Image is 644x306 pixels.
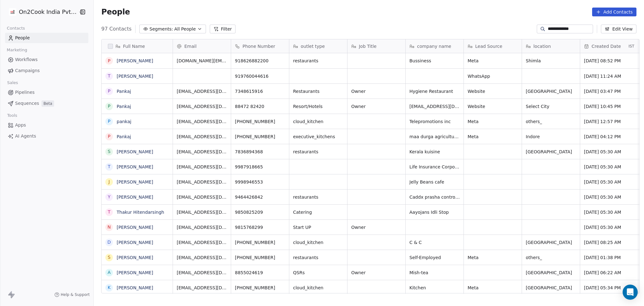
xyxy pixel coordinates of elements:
span: People [15,35,30,41]
span: Lead Source [475,43,502,49]
span: Owner [351,224,402,230]
span: [EMAIL_ADDRESS][DOMAIN_NAME] [177,224,227,230]
span: [PHONE_NUMBER] [235,118,285,125]
span: 7836894368 [235,149,285,155]
div: T [108,73,111,79]
div: Full Name [102,39,173,53]
span: others_ [526,254,576,261]
span: Job Title [359,43,376,49]
span: On2Cook India Pvt. Ltd. [19,8,77,16]
span: cloud_kitchen [293,285,343,291]
a: AI Agents [5,131,88,141]
span: 88472 82420 [235,103,285,110]
span: [DATE] 11:24 AM [584,73,634,79]
span: [EMAIL_ADDRESS][DOMAIN_NAME] [177,133,227,140]
div: grid [102,53,173,294]
span: Jelly Beans cafe [409,179,460,185]
div: Job Title [347,39,405,53]
span: Life Insurance Corporation [409,164,460,170]
span: [PHONE_NUMBER] [235,133,285,140]
span: Email [184,43,197,49]
a: Pankaj [117,104,131,109]
span: 9815768299 [235,224,285,230]
span: 9987918665 [235,164,285,170]
a: [PERSON_NAME] [117,195,153,200]
span: QSRs [293,269,343,276]
span: executive_kitchens [293,133,343,140]
div: P [108,103,110,110]
span: 7348615916 [235,88,285,94]
span: Website [468,103,518,110]
a: Apps [5,120,88,130]
span: Meta [468,118,518,125]
a: Pankaj [117,134,131,139]
div: outlet type [289,39,347,53]
span: [EMAIL_ADDRESS][DOMAIN_NAME] [177,118,227,125]
a: [PERSON_NAME] [117,285,153,290]
a: [PERSON_NAME] [117,255,153,260]
span: outlet type [301,43,325,49]
a: [PERSON_NAME] [117,225,153,230]
span: [EMAIL_ADDRESS][DOMAIN_NAME] [177,164,227,170]
span: Owner [351,103,402,110]
span: Sales [4,78,21,88]
span: Indore [526,133,576,140]
span: [DATE] 10:45 PM [584,103,634,110]
button: On2Cook India Pvt. Ltd. [8,7,74,17]
div: p [108,118,110,125]
span: Help & Support [61,292,90,297]
span: others_ [526,118,576,125]
span: Beta [42,100,54,107]
span: [GEOGRAPHIC_DATA] [526,269,576,276]
span: [DATE] 05:30 AM [584,179,634,185]
div: S [108,254,111,261]
a: [PERSON_NAME] [117,149,153,154]
span: 919760044616 [235,73,285,79]
a: [PERSON_NAME] [117,74,153,79]
span: [EMAIL_ADDRESS][DOMAIN_NAME] [177,209,227,215]
span: Caddx prasha control ltd. [409,194,460,200]
div: Phone Number [231,39,289,53]
span: Telepromotions inc [409,118,460,125]
a: Campaigns [5,65,88,76]
div: j [108,178,110,185]
span: Resort/Hotels [293,103,343,110]
span: Owner [351,269,402,276]
span: [EMAIL_ADDRESS][DOMAIN_NAME] [177,254,227,261]
span: [DATE] 01:38 PM [584,254,634,261]
div: P [108,133,110,140]
span: [GEOGRAPHIC_DATA] [526,149,576,155]
span: Meta [468,285,518,291]
span: Pipelines [15,89,35,96]
span: [DATE] 04:12 PM [584,133,634,140]
span: Select City [526,103,576,110]
a: pankaj [117,119,131,124]
a: Workflows [5,54,88,65]
span: Start UP [293,224,343,230]
span: [EMAIL_ADDRESS][DOMAIN_NAME] [177,239,227,246]
a: SequencesBeta [5,98,88,109]
span: Website [468,88,518,94]
span: Full Name [123,43,145,49]
span: Meta [468,58,518,64]
span: company name [417,43,451,49]
div: D [108,239,111,246]
div: K [108,284,111,291]
div: T [108,209,111,215]
span: [DATE] 08:52 PM [584,58,634,64]
div: P [108,58,110,64]
span: IST [629,44,635,49]
span: Tools [4,111,20,120]
a: People [5,33,88,43]
span: [DATE] 05:30 AM [584,164,634,170]
span: Bussiness [409,58,460,64]
img: on2cook%20logo-04%20copy.jpg [9,8,16,16]
span: 9998946553 [235,179,285,185]
span: Created Date [591,43,621,49]
span: Meta [468,254,518,261]
span: [EMAIL_ADDRESS][DOMAIN_NAME] [409,103,460,110]
span: location [533,43,551,49]
span: [EMAIL_ADDRESS][DOMAIN_NAME] [177,103,227,110]
span: Self-Employed [409,254,460,261]
span: [EMAIL_ADDRESS][DOMAIN_NAME] [177,149,227,155]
